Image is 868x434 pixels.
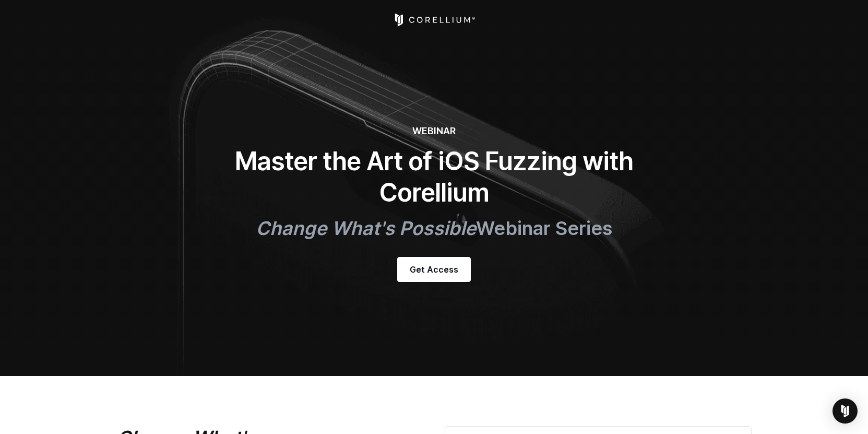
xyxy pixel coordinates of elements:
a: Corellium Home [393,14,475,26]
a: Get Access [397,257,471,282]
span: Get Access [410,263,458,276]
em: Change What's Possible [256,217,476,240]
div: Open Intercom Messenger [833,398,858,424]
h2: Webinar Series [225,217,643,240]
h6: WEBINAR [225,125,643,137]
h1: Master the Art of iOS Fuzzing with Corellium [225,146,643,208]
